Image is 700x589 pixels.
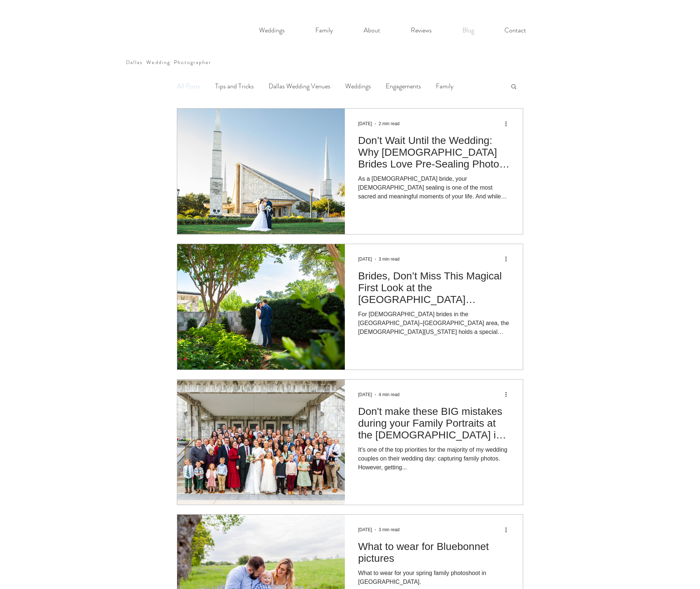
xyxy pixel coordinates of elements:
[177,82,200,91] a: All Posts
[358,406,510,441] h2: Don't make these BIG mistakes during your Family Portraits at the [DEMOGRAPHIC_DATA] in [GEOGRAPH...
[358,270,510,306] h2: Brides, Don’t Miss This Magical First Look at the [GEOGRAPHIC_DATA][US_STATE]
[386,82,421,91] a: Engagements
[358,135,510,170] h2: Don’t Wait Until the Wedding: Why [DEMOGRAPHIC_DATA] Brides Love Pre-Sealing Photos at the [DEMOG...
[360,23,384,38] p: About
[177,244,345,370] img: Brides, Don’t Miss This Magical First Look at the Dallas Texas Temple
[504,119,513,128] button: More actions
[379,121,400,126] span: 2 min read
[395,23,447,38] a: Reviews
[358,134,510,174] a: Don’t Wait Until the Wedding: Why [DEMOGRAPHIC_DATA] Brides Love Pre-Sealing Photos at the [DEMOG...
[459,23,478,38] p: Blog
[348,23,395,38] a: About
[358,540,510,569] a: What to wear for Bluebonnet pictures
[379,257,400,262] span: 3 min read
[504,255,513,264] button: More actions
[358,445,510,472] div: It's one of the top priorities for the majority of my wedding couples on their wedding day: captu...
[489,23,541,38] a: Contact
[126,59,212,66] a: Dallas Wedding Photographer
[358,257,372,262] span: Jul 21
[358,541,510,564] h2: What to wear for Bluebonnet pictures
[358,310,510,336] div: For [DEMOGRAPHIC_DATA] brides in the [GEOGRAPHIC_DATA]–[GEOGRAPHIC_DATA] area, the [DEMOGRAPHIC_D...
[358,174,510,201] div: As a [DEMOGRAPHIC_DATA] bride, your [DEMOGRAPHIC_DATA] sealing is one of the most sacred and mean...
[358,392,372,397] span: Jul 21
[269,82,330,91] a: Dallas Wedding Venues
[177,379,345,505] img: Don't make these BIG mistakes during your Family Portraits at the Temple in Dallas Texas!
[504,390,513,399] button: More actions
[177,108,345,234] img: Don’t Wait Until the Wedding: Why LDS Brides Love Pre-Sealing Photos at the Temple in Dallas Texas
[358,527,372,532] span: Mar 10
[358,270,510,310] a: Brides, Don’t Miss This Magical First Look at the [GEOGRAPHIC_DATA][US_STATE]
[379,392,400,397] span: 4 min read
[501,23,530,38] p: Contact
[447,23,489,38] a: Blog
[244,23,541,38] nav: Site
[510,83,517,91] div: Search
[358,569,510,586] div: What to wear for your spring family photoshoot in [GEOGRAPHIC_DATA].
[215,82,254,91] a: Tips and Tricks
[176,71,503,101] nav: Blog
[300,23,348,38] a: Family
[312,23,337,38] p: Family
[345,82,371,91] a: Weddings
[407,23,435,38] p: Reviews
[379,527,400,532] span: 3 min read
[436,82,454,91] a: Family
[358,121,372,126] span: 2 days ago
[358,405,510,445] a: Don't make these BIG mistakes during your Family Portraits at the [DEMOGRAPHIC_DATA] in [GEOGRAPH...
[504,525,513,534] button: More actions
